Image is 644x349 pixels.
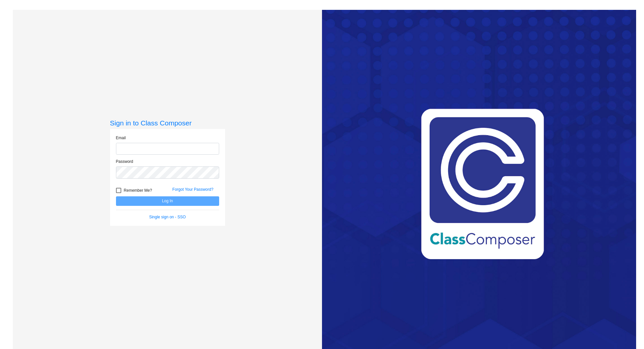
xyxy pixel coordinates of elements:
a: Single sign on - SSO [149,215,186,219]
label: Email [116,135,126,141]
span: Remember Me? [124,186,152,194]
a: Forgot Your Password? [172,187,214,192]
h3: Sign in to Class Composer [110,119,225,127]
label: Password [116,159,133,164]
button: Log In [116,196,219,206]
